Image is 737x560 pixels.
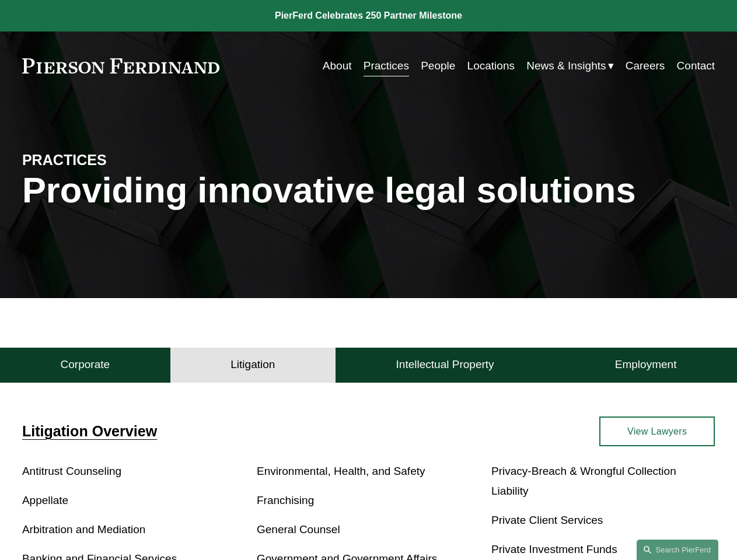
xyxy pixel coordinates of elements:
[257,494,314,506] a: Franchising
[364,55,409,77] a: Practices
[467,55,515,77] a: Locations
[526,56,606,76] span: News & Insights
[421,55,455,77] a: People
[491,543,617,555] a: Private Investment Funds
[677,55,715,77] a: Contact
[22,523,145,535] a: Arbitration and Mediation
[599,416,715,446] a: View Lawyers
[230,358,275,372] h4: Litigation
[615,358,677,372] h4: Employment
[323,55,352,77] a: About
[22,151,195,170] h4: PRACTICES
[491,465,676,497] a: Privacy-Breach & Wrongful Collection Liability
[61,358,110,372] h4: Corporate
[491,514,603,526] a: Private Client Services
[22,465,121,477] a: Antitrust Counseling
[626,55,665,77] a: Careers
[637,540,718,560] a: Search this site
[22,170,715,211] h1: Providing innovative legal solutions
[396,358,494,372] h4: Intellectual Property
[257,523,340,535] a: General Counsel
[22,423,157,439] a: Litigation Overview
[257,465,425,477] a: Environmental, Health, and Safety
[22,494,68,506] a: Appellate
[526,55,613,77] a: folder dropdown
